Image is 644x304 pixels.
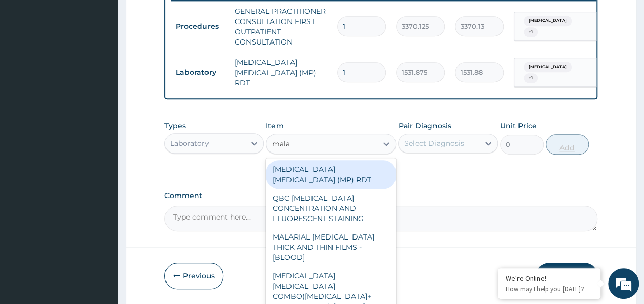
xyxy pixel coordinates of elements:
label: Item [266,121,283,131]
td: Laboratory [171,63,230,82]
td: GENERAL PRACTITIONER CONSULTATION FIRST OUTPATIENT CONSULTATION [230,1,332,52]
div: QBC [MEDICAL_DATA] CONCENTRATION AND FLUORESCENT STAINING [266,189,396,228]
textarea: Type your message and hit 'Enter' [5,199,195,234]
img: d_794563401_company_1708531726252_794563401 [19,51,41,77]
td: [MEDICAL_DATA] [MEDICAL_DATA] (MP) RDT [230,52,332,93]
label: Types [164,122,186,131]
p: How may I help you today? [506,285,593,293]
div: We're Online! [506,274,593,283]
td: Procedures [171,17,230,36]
label: Unit Price [500,121,537,131]
span: We're online! [59,89,141,192]
span: + 1 [524,27,538,37]
button: Previous [164,263,223,289]
div: Select Diagnosis [404,138,464,148]
button: Add [546,134,589,155]
div: Minimize live chat window [168,5,193,30]
span: + 1 [524,73,538,83]
div: Chat with us now [53,57,172,71]
button: Submit [536,263,597,289]
span: [MEDICAL_DATA] [524,62,572,72]
div: MALARIAL [MEDICAL_DATA] THICK AND THIN FILMS - [BLOOD] [266,228,396,267]
label: Comment [164,191,598,200]
div: Laboratory [170,138,209,148]
label: Pair Diagnosis [398,121,451,131]
div: [MEDICAL_DATA] [MEDICAL_DATA] (MP) RDT [266,160,396,189]
span: [MEDICAL_DATA] [524,16,572,26]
